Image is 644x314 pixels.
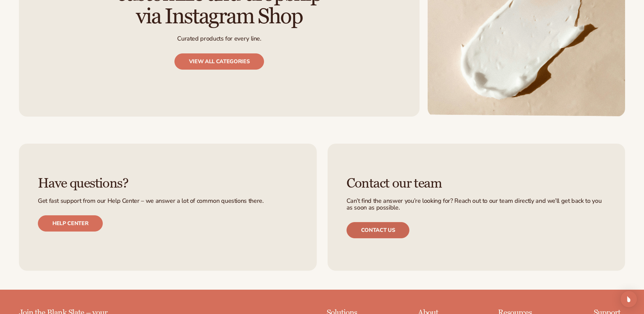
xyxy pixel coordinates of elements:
[621,291,637,307] div: Open Intercom Messenger
[174,53,264,70] a: View all categories
[38,198,298,204] p: Get fast support from our Help Center – we answer a lot of common questions there.
[38,215,103,232] a: Help center
[38,176,298,191] h3: Have questions?
[347,176,606,191] h3: Contact our team
[347,222,410,238] a: Contact us
[347,198,606,211] p: Can’t find the answer you’re looking for? Reach out to our team directly and we’ll get back to yo...
[177,35,261,43] p: Curated products for every line.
